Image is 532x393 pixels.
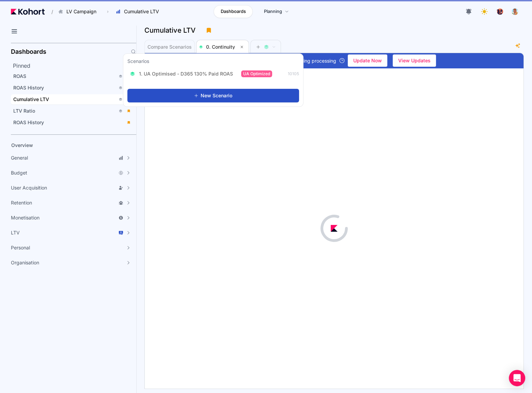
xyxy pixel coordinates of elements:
button: LV Campaign [54,6,104,17]
button: New Scenario [127,89,299,102]
span: Update Now [353,55,382,66]
span: Planning [264,8,282,15]
span: Cumulative LTV [124,8,159,15]
div: Open Intercom Messenger [509,370,525,386]
a: Planning [257,5,296,18]
a: ROAS History [11,83,134,93]
span: Budget [11,169,27,176]
h2: Dashboards [11,49,46,55]
span: Organisation [11,259,39,266]
a: Cumulative LTV [11,94,134,104]
img: logo_TreesPlease_20230726120307121221.png [497,8,503,15]
button: Cumulative LTV [112,6,166,17]
span: Personal [11,244,30,251]
span: Monetisation [11,214,40,221]
h3: Scenarios [127,58,149,66]
span: User Acquisition [11,184,47,191]
h2: Pinned [13,62,136,70]
span: Overview [11,142,33,148]
span: Dashboards [221,8,246,15]
a: LTV Ratio [11,106,134,116]
span: Compare Scenarios [147,45,192,49]
a: Overview [9,140,125,150]
span: 1. UA Optimised - D365 130% Paid ROAS [139,70,233,77]
span: General [11,154,28,161]
span: 0. Continuity [206,44,235,50]
span: LV Campaign [66,8,96,15]
span: New Scenario [201,92,232,99]
span: View Updates [398,55,431,66]
span: UA Optimized [241,70,272,77]
span: ROAS History [13,85,44,91]
span: Retention [11,199,32,206]
span: › [106,9,110,14]
span: 10105 [288,71,299,77]
button: Update Now [348,54,387,67]
a: ROAS History [11,117,134,128]
span: Cumulative LTV [13,96,49,102]
span: LTV [11,229,20,236]
span: ROAS [13,73,26,79]
button: View Updates [393,54,436,67]
a: Dashboards [214,5,253,18]
h3: Cumulative LTV [144,27,200,34]
a: ROAS [11,71,134,81]
span: / [46,8,53,15]
img: Kohort logo [11,9,45,15]
span: ROAS History [13,119,44,125]
span: LTV Ratio [13,108,35,114]
button: 1. UA Optimised - D365 130% Paid ROASUA Optimized [127,68,275,79]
